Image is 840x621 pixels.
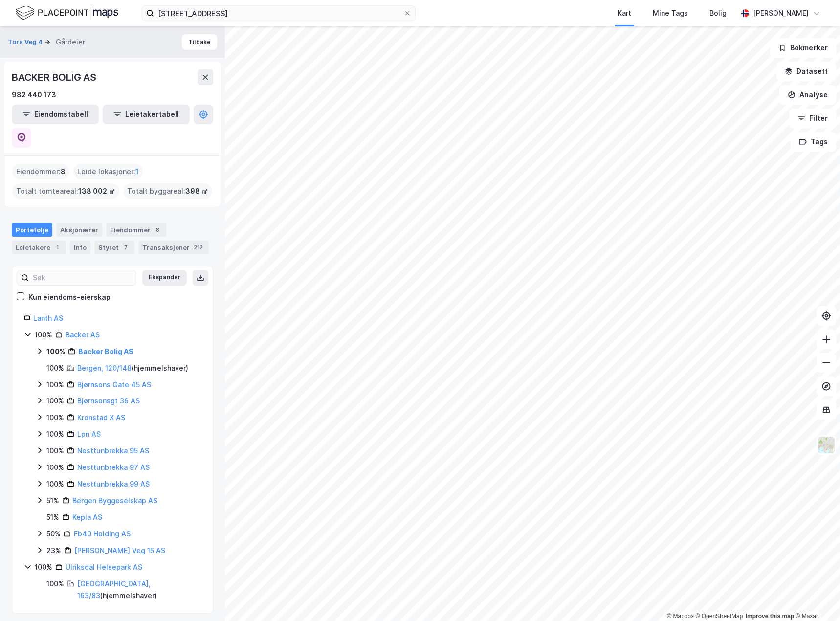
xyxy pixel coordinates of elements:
[46,428,64,440] div: 100%
[153,225,162,235] div: 8
[123,183,212,199] div: Totalt byggareal :
[789,109,836,128] button: Filter
[77,362,188,374] div: ( hjemmelshaver )
[94,241,134,254] div: Styret
[46,445,64,457] div: 100%
[77,413,125,421] a: Kronstad X AS
[12,69,98,85] div: BACKER BOLIG AS
[185,185,208,197] span: 398 ㎡
[77,463,150,471] a: Nesttunbrekka 97 AS
[192,243,205,252] div: 212
[667,613,694,620] a: Mapbox
[753,7,809,19] div: [PERSON_NAME]
[77,380,151,389] a: Bjørnsons Gate 45 AS
[72,513,102,521] a: Kepla AS
[776,62,836,81] button: Datasett
[135,166,139,177] span: 1
[121,243,131,252] div: 7
[72,496,157,505] a: Bergen Byggeselskap AS
[70,241,90,254] div: Info
[791,574,840,621] div: Kontrollprogram for chat
[56,36,85,48] div: Gårdeier
[12,164,69,179] div: Eiendommer :
[77,578,201,601] div: ( hjemmelshaver )
[35,561,52,573] div: 100%
[770,38,836,58] button: Bokmerker
[12,223,52,237] div: Portefølje
[46,379,64,391] div: 100%
[182,34,217,50] button: Tilbake
[35,329,52,341] div: 100%
[746,613,794,620] a: Improve this map
[77,364,132,372] a: Bergen, 120/148
[696,613,743,620] a: OpenStreetMap
[66,331,100,339] a: Backer AS
[46,495,59,507] div: 51%
[16,4,118,22] img: logo.f888ab2527a4732fd821a326f86c7f29.svg
[653,7,688,19] div: Mine Tags
[46,545,61,556] div: 23%
[61,166,66,177] span: 8
[33,314,63,322] a: Lanth AS
[56,223,102,237] div: Aksjonærer
[77,430,101,438] a: Lpn AS
[12,89,56,101] div: 982 440 173
[142,270,187,286] button: Ekspander
[46,346,65,357] div: 100%
[12,183,119,199] div: Totalt tomteareal :
[77,397,140,405] a: Bjørnsonsgt 36 AS
[709,7,727,19] div: Bolig
[46,511,59,523] div: 51%
[46,362,64,374] div: 100%
[52,243,62,252] div: 1
[78,347,133,355] a: Backer Bolig AS
[779,85,836,105] button: Analyse
[8,37,44,47] button: Tors Veg 4
[29,270,136,285] input: Søk
[78,185,115,197] span: 138 002 ㎡
[791,574,840,621] iframe: Chat Widget
[28,291,111,303] div: Kun eiendoms-eierskap
[46,578,64,590] div: 100%
[12,105,99,124] button: Eiendomstabell
[154,6,403,21] input: Søk på adresse, matrikkel, gårdeiere, leietakere eller personer
[74,530,131,538] a: Fb40 Holding AS
[77,446,149,455] a: Nesttunbrekka 95 AS
[817,436,836,454] img: Z
[46,528,61,540] div: 50%
[73,164,143,179] div: Leide lokasjoner :
[74,546,165,554] a: [PERSON_NAME] Veg 15 AS
[77,579,151,599] a: [GEOGRAPHIC_DATA], 163/83
[138,241,209,254] div: Transaksjoner
[618,7,631,19] div: Kart
[103,105,190,124] button: Leietakertabell
[106,223,166,237] div: Eiendommer
[46,395,64,407] div: 100%
[46,462,64,473] div: 100%
[66,563,142,571] a: Ulriksdal Helsepark AS
[12,241,66,254] div: Leietakere
[791,132,836,152] button: Tags
[46,478,64,490] div: 100%
[77,480,150,488] a: Nesttunbrekka 99 AS
[46,412,64,423] div: 100%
